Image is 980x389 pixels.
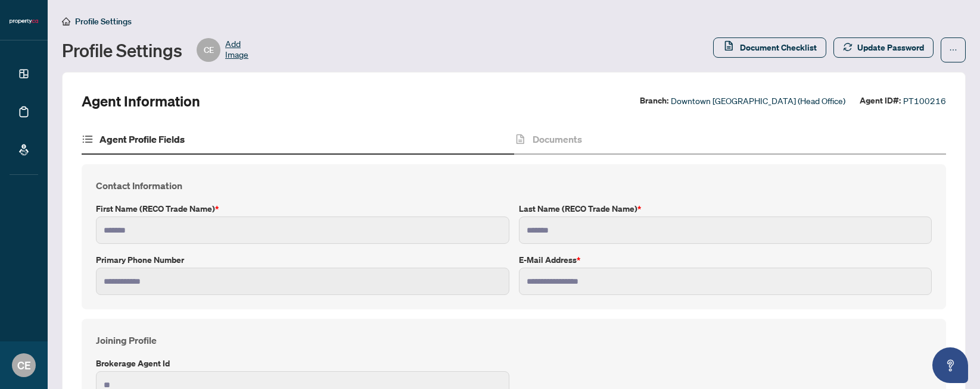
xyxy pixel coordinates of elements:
span: PT100216 [903,94,946,108]
label: Brokerage Agent Id [96,357,509,370]
img: logo [10,18,38,25]
h4: Joining Profile [96,333,932,347]
label: Branch: [640,94,668,108]
h4: Contact Information [96,178,932,193]
label: E-mail Address [519,253,932,266]
label: Agent ID#: [860,94,901,108]
span: CE [204,43,214,57]
h4: Agent Profile Fields [99,132,185,146]
label: Primary Phone Number [96,253,509,266]
span: CE [17,357,31,374]
span: Downtown [GEOGRAPHIC_DATA] (Head Office) [671,94,845,108]
span: Update Password [857,38,924,57]
label: First Name (RECO Trade Name) [96,202,509,215]
span: Document Checklist [740,38,817,57]
div: Profile Settings [62,38,248,62]
span: home [62,17,70,26]
span: Add Image [225,38,248,62]
span: Profile Settings [75,16,132,27]
h2: Agent Information [82,92,200,111]
button: Document Checklist [713,37,826,58]
h4: Documents [533,132,582,146]
button: Open asap [932,347,968,383]
button: Update Password [833,37,934,58]
span: ellipsis [949,46,957,54]
label: Last Name (RECO Trade Name) [519,202,932,215]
